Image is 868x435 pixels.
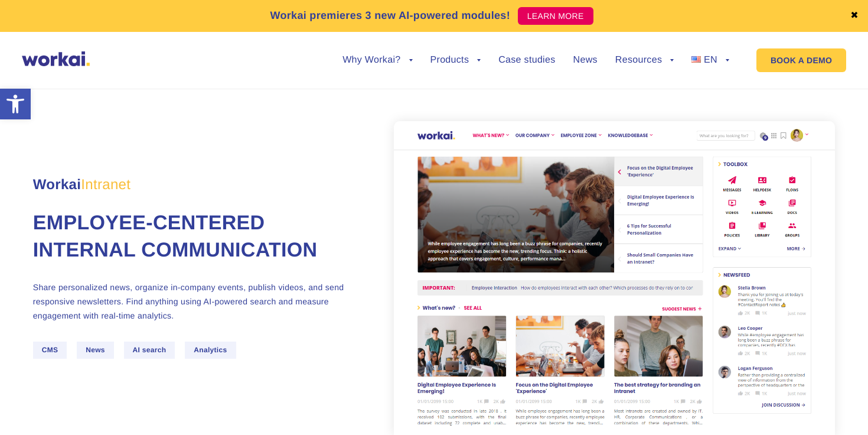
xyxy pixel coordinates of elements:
em: Intranet [81,177,130,193]
h1: Employee-centered internal communication [33,210,347,264]
span: CMS [33,342,67,359]
span: EN [704,55,717,65]
a: ✖ [850,11,859,21]
span: AI search [124,342,175,359]
a: LEARN MORE [518,7,593,25]
p: Workai premieres 3 new AI-powered modules! [270,8,510,24]
span: Workai [33,164,130,192]
p: Share personalized news, organize in-company events, publish videos, and send responsive newslett... [33,280,347,323]
a: BOOK A DEMO [756,48,846,72]
a: Why Workai? [342,56,412,65]
span: Analytics [185,342,236,359]
a: Products [430,56,481,65]
a: News [573,56,598,65]
a: Case studies [498,56,555,65]
span: News [77,342,114,359]
a: Resources [615,56,674,65]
